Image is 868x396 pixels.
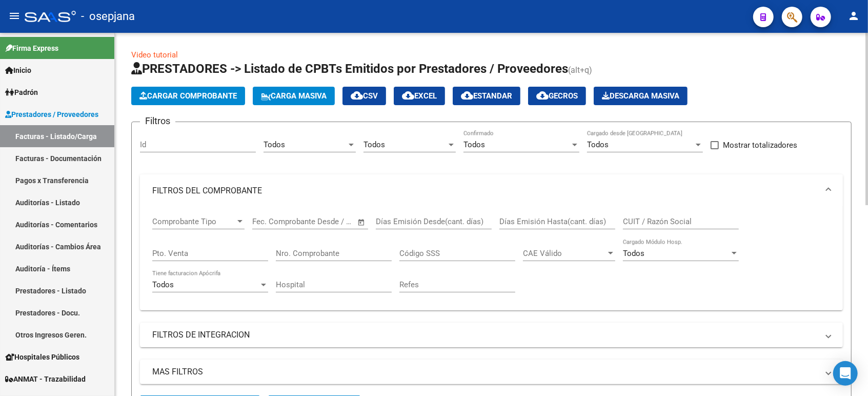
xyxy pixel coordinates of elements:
[264,140,285,149] span: Todos
[364,140,385,149] span: Todos
[5,65,31,76] span: Inicio
[536,89,549,102] mat-icon: cloud_download
[5,373,86,385] span: ANMAT - Trazabilidad
[8,10,21,22] mat-icon: menu
[587,140,609,149] span: Todos
[152,217,235,226] span: Comprobante Tipo
[140,114,175,128] h3: Filtros
[5,109,98,120] span: Prestadores / Proveedores
[152,329,818,341] mat-panel-title: FILTROS DE INTEGRACION
[463,140,485,149] span: Todos
[461,89,473,102] mat-icon: cloud_download
[461,91,512,101] span: Estandar
[252,217,294,226] input: Fecha inicio
[523,249,606,258] span: CAE Válido
[261,91,327,101] span: Carga Masiva
[402,91,437,101] span: EXCEL
[152,185,818,196] mat-panel-title: FILTROS DEL COMPROBANTE
[140,207,843,310] div: FILTROS DEL COMPROBANTE
[402,89,414,102] mat-icon: cloud_download
[351,89,363,102] mat-icon: cloud_download
[140,360,843,384] mat-expansion-panel-header: MAS FILTROS
[140,323,843,347] mat-expansion-panel-header: FILTROS DE INTEGRACION
[253,87,335,105] button: Carga Masiva
[623,249,644,258] span: Todos
[536,91,578,101] span: Gecros
[833,361,858,386] div: Open Intercom Messenger
[5,351,79,363] span: Hospitales Públicos
[303,217,353,226] input: Fecha fin
[723,139,797,151] span: Mostrar totalizadores
[81,5,135,28] span: - osepjana
[602,91,679,101] span: Descarga Masiva
[139,91,237,101] span: Cargar Comprobante
[568,65,592,75] span: (alt+q)
[594,87,688,105] app-download-masive: Descarga masiva de comprobantes (adjuntos)
[394,87,445,105] button: EXCEL
[152,366,818,378] mat-panel-title: MAS FILTROS
[5,87,38,98] span: Padrón
[528,87,586,105] button: Gecros
[594,87,688,105] button: Descarga Masiva
[847,10,860,22] mat-icon: person
[140,174,843,207] mat-expansion-panel-header: FILTROS DEL COMPROBANTE
[351,91,378,101] span: CSV
[131,50,178,60] a: Video tutorial
[453,87,520,105] button: Estandar
[152,280,174,289] span: Todos
[131,87,245,105] button: Cargar Comprobante
[342,87,386,105] button: CSV
[5,43,58,54] span: Firma Express
[356,216,368,228] button: Open calendar
[131,62,568,76] span: PRESTADORES -> Listado de CPBTs Emitidos por Prestadores / Proveedores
